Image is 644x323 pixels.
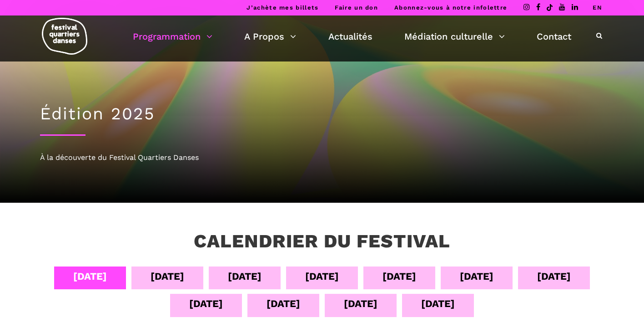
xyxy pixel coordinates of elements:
div: [DATE] [537,268,571,284]
div: [DATE] [382,268,416,284]
h1: Édition 2025 [40,104,604,124]
a: J’achète mes billets [247,4,318,11]
a: Abonnez-vous à notre infolettre [394,4,507,11]
a: Médiation culturelle [404,29,505,44]
div: [DATE] [189,296,223,312]
div: [DATE] [344,296,377,312]
div: [DATE] [73,268,107,284]
div: [DATE] [267,296,300,312]
div: [DATE] [305,268,339,284]
div: [DATE] [421,296,455,312]
a: EN [593,4,602,11]
a: Programmation [133,29,212,44]
div: [DATE] [228,268,262,284]
a: A Propos [244,29,296,44]
a: Contact [537,29,571,44]
h3: Calendrier du festival [194,230,450,253]
img: logo-fqd-med [42,18,87,55]
div: À la découverte du Festival Quartiers Danses [40,152,604,164]
a: Faire un don [335,4,378,11]
div: [DATE] [460,268,493,284]
div: [DATE] [151,268,184,284]
a: Actualités [328,29,372,44]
